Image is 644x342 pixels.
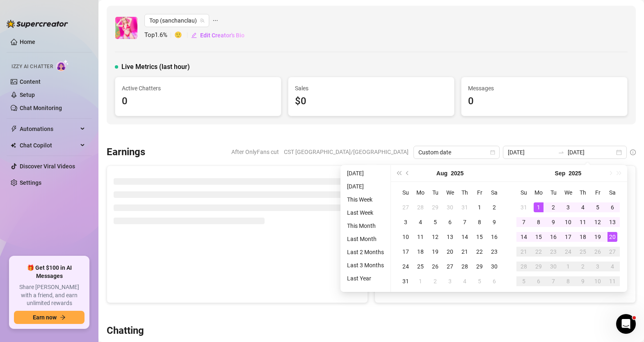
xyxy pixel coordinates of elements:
[115,17,137,39] img: Top
[60,314,66,320] span: arrow-right
[295,84,448,93] span: Sales
[14,264,84,280] span: 🎁 Get $100 in AI Messages
[20,78,41,85] a: Content
[20,139,78,152] span: Chat Copilot
[11,126,17,132] span: thunderbolt
[20,39,35,45] a: Home
[284,146,409,158] span: CST [GEOGRAPHIC_DATA]/[GEOGRAPHIC_DATA]
[191,32,197,38] span: edit
[174,30,191,40] span: 🙂
[200,18,205,23] span: team
[107,324,144,337] h3: Chatting
[630,149,636,155] span: info-circle
[122,84,274,93] span: Active Chatters
[33,314,57,321] span: Earn now
[212,14,218,27] span: ellipsis
[56,60,69,71] img: AI Chatter
[490,150,495,155] span: calendar
[7,20,68,28] img: logo-BBDzfeDw.svg
[149,14,204,27] span: Top (sanchanclau)
[468,94,621,109] div: 0
[14,311,84,324] button: Earn nowarrow-right
[231,146,279,158] span: After OnlyFans cut
[107,146,145,159] h3: Earnings
[144,30,174,40] span: Top 1.6 %
[558,149,564,156] span: to
[568,148,614,157] input: End date
[200,32,244,39] span: Edit Creator's Bio
[20,179,41,186] a: Settings
[11,142,16,148] img: Chat Copilot
[558,149,564,156] span: swap-right
[20,92,35,98] a: Setup
[11,63,53,71] span: Izzy AI Chatter
[468,84,621,93] span: Messages
[20,122,78,135] span: Automations
[418,146,495,158] span: Custom date
[616,314,636,334] iframe: Intercom live chat
[191,29,245,42] button: Edit Creator's Bio
[508,148,555,157] input: Start date
[295,94,448,109] div: $0
[121,62,190,72] span: Live Metrics (last hour)
[14,283,84,308] span: Share [PERSON_NAME] with a friend, and earn unlimited rewards
[20,105,62,111] a: Chat Monitoring
[122,94,274,109] div: 0
[20,163,75,170] a: Discover Viral Videos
